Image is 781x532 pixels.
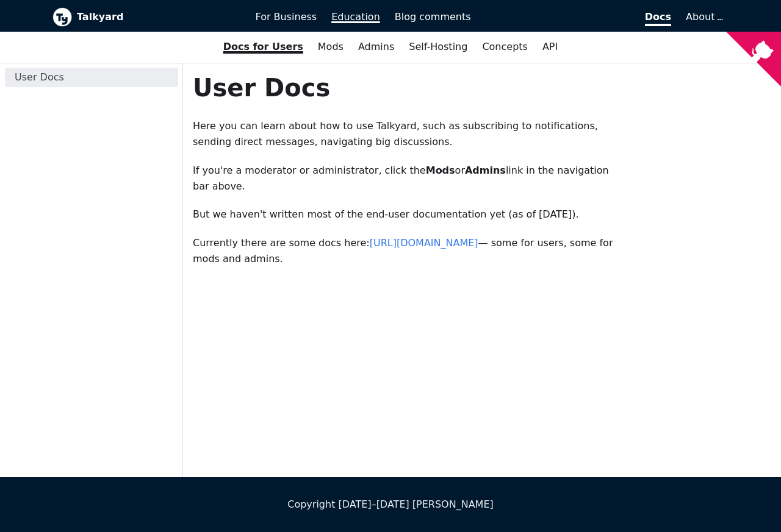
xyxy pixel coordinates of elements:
[475,37,535,57] a: Concepts
[248,7,325,27] a: For Business
[478,7,679,27] a: Docs
[256,11,317,23] span: For Business
[535,37,565,57] a: API
[5,68,178,87] a: User Docs
[311,37,351,57] a: Mods
[52,7,239,27] a: Talkyard logoTalkyard
[351,37,401,57] a: Admins
[52,497,729,512] div: Copyright [DATE]–[DATE] [PERSON_NAME]
[370,237,478,249] a: [URL][DOMAIN_NAME]
[331,11,380,23] span: Education
[686,11,721,23] a: About
[193,118,622,151] p: Here you can learn about how to use Talkyard, such as subscribing to notifications, sending direc...
[193,163,622,195] p: If you're a moderator or administrator, click the or link in the navigation bar above.
[465,165,506,176] strong: Admins
[77,9,239,25] b: Talkyard
[324,7,387,27] a: Education
[387,7,478,27] a: Blog comments
[52,7,72,27] img: Talkyard logo
[216,37,311,57] a: Docs for Users
[193,73,622,103] h1: User Docs
[193,235,622,268] p: Currently there are some docs here: — some for users, some for mods and admins.
[395,11,471,23] span: Blog comments
[426,165,455,176] strong: Mods
[645,11,671,26] span: Docs
[193,207,622,222] p: But we haven't written most of the end-user documentation yet (as of [DATE]).
[401,37,475,57] a: Self-Hosting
